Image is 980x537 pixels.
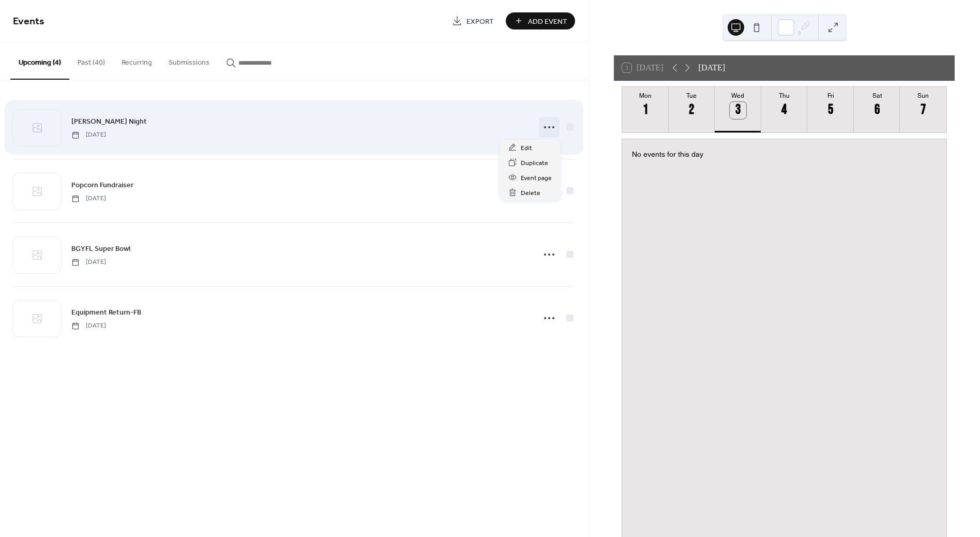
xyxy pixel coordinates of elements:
div: 5 [822,102,839,119]
button: Wed3 [715,87,761,132]
span: BGYFL Super Bowl [71,244,130,255]
div: 1 [637,102,654,119]
span: Add Event [528,16,567,27]
span: Popcorn Fundraiser [71,180,133,191]
a: [PERSON_NAME] Night [71,115,147,127]
button: Recurring [113,42,160,79]
a: Popcorn Fundraiser [71,179,133,191]
div: Sat [857,92,897,99]
div: 6 [868,102,885,119]
span: Equipment Return-FB [71,307,141,318]
div: Tue [672,92,712,99]
span: Delete [521,188,540,199]
span: Duplicate [521,158,548,169]
div: No events for this day [624,143,945,166]
span: [DATE] [71,130,106,140]
div: Sun [903,92,943,99]
a: BGYFL Super Bowl [71,243,130,255]
div: Thu [764,92,805,99]
button: Add Event [506,12,575,29]
button: Sun7 [900,87,946,132]
span: Edit [521,143,532,154]
div: Mon [625,92,666,99]
a: Equipment Return-FB [71,306,141,318]
button: Past (40) [69,42,113,79]
button: Submissions [160,42,218,79]
span: Export [466,16,494,27]
span: [DATE] [71,321,106,331]
div: Wed [718,92,758,99]
button: Thu4 [761,87,808,132]
span: [PERSON_NAME] Night [71,116,147,127]
div: [DATE] [699,62,726,74]
button: Sat6 [854,87,900,132]
div: Fri [810,92,851,99]
button: Mon1 [622,87,669,132]
span: [DATE] [71,194,106,203]
div: 4 [776,102,793,119]
a: Export [444,12,502,29]
div: 2 [683,102,700,119]
div: 7 [915,102,932,119]
button: Fri5 [807,87,854,132]
div: 3 [730,102,747,119]
button: Upcoming (4) [10,42,69,80]
button: Tue2 [669,87,715,132]
span: Events [13,11,44,32]
span: Event page [521,173,552,184]
span: [DATE] [71,258,106,267]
